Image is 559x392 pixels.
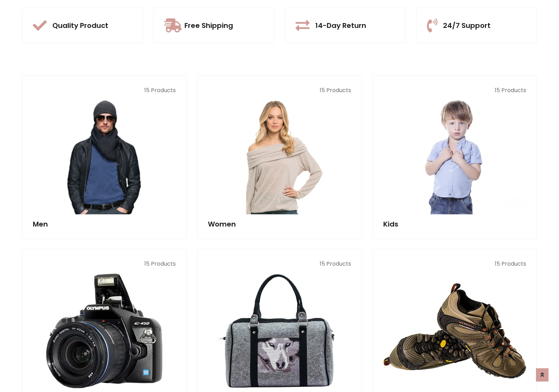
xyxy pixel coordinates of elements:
[383,86,526,95] p: 15 Products
[383,220,526,228] h5: Kids
[208,86,351,95] p: 15 Products
[208,220,351,228] h5: Women
[208,260,351,268] p: 15 Products
[383,260,526,268] p: 15 Products
[315,21,366,30] h5: 14-Day Return
[33,260,176,268] p: 15 Products
[33,86,176,95] p: 15 Products
[52,21,108,30] h5: Quality Product
[443,21,491,30] h5: 24/7 Support
[184,21,233,30] h5: Free Shipping
[33,220,176,228] h5: Men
